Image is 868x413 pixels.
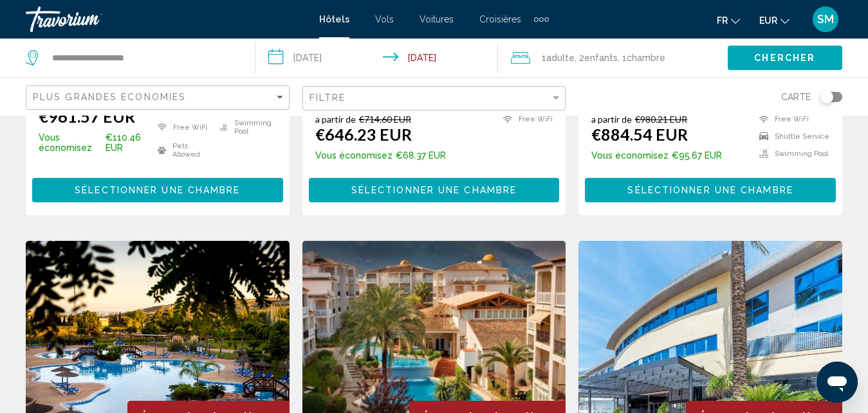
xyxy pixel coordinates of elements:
span: Chambre [627,53,665,63]
span: fr [717,15,728,26]
a: Hôtels [319,14,349,24]
button: Sélectionner une chambre [585,178,836,202]
span: SM [817,13,834,26]
span: Chercher [754,53,815,64]
button: Check-in date: Oct 20, 2025 Check-out date: Oct 26, 2025 [255,39,498,77]
ins: €961.57 EUR [39,107,135,126]
button: Extra navigation items [534,9,549,30]
p: €95.67 EUR [591,150,722,161]
span: Sélectionner une chambre [75,186,240,196]
li: Swimming Pool [214,119,276,136]
p: €68.37 EUR [315,150,446,161]
button: Sélectionner une chambre [309,178,560,202]
span: Vous économisez [315,150,392,161]
button: Change currency [759,11,790,30]
del: €714.60 EUR [359,114,411,125]
span: a partir de [315,114,356,125]
a: Croisières [479,14,521,24]
span: 1 [542,49,575,67]
p: €110.46 EUR [39,132,151,153]
span: a partir de [591,114,632,125]
span: Adulte [546,53,575,63]
button: User Menu [809,6,842,33]
span: Vous économisez [591,150,669,161]
span: , 1 [618,49,665,67]
span: Sélectionner une chambre [351,186,517,196]
a: Voitures [420,14,454,24]
button: Filter [302,85,566,112]
button: Chercher [728,46,842,69]
li: Pets Allowed [151,142,214,159]
button: Sélectionner une chambre [32,178,283,202]
li: Free WiFi [497,114,553,125]
del: €980.21 EUR [635,114,687,125]
ins: €884.54 EUR [591,125,688,144]
span: Enfants [584,53,618,63]
mat-select: Sort by [33,92,286,103]
span: Plus grandes économies [33,92,186,102]
li: Free WiFi [151,119,214,136]
a: Sélectionner une chambre [32,181,283,195]
span: EUR [759,15,777,26]
button: Travelers: 1 adult, 2 children [498,39,728,77]
span: Carte [781,88,811,106]
button: Toggle map [811,91,842,103]
span: Vous économisez [39,132,102,153]
a: Vols [375,14,394,24]
span: Sélectionner une chambre [627,186,793,196]
a: Travorium [26,6,306,32]
iframe: Bouton de lancement de la fenêtre de messagerie [817,362,858,403]
li: Swimming Pool [753,148,829,159]
a: Sélectionner une chambre [585,181,836,195]
a: Sélectionner une chambre [309,181,560,195]
ins: €646.23 EUR [315,125,412,144]
button: Change language [717,11,740,30]
li: Shuttle Service [753,131,829,142]
span: , 2 [575,49,618,67]
span: Filtre [309,92,346,103]
li: Free WiFi [753,114,829,125]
